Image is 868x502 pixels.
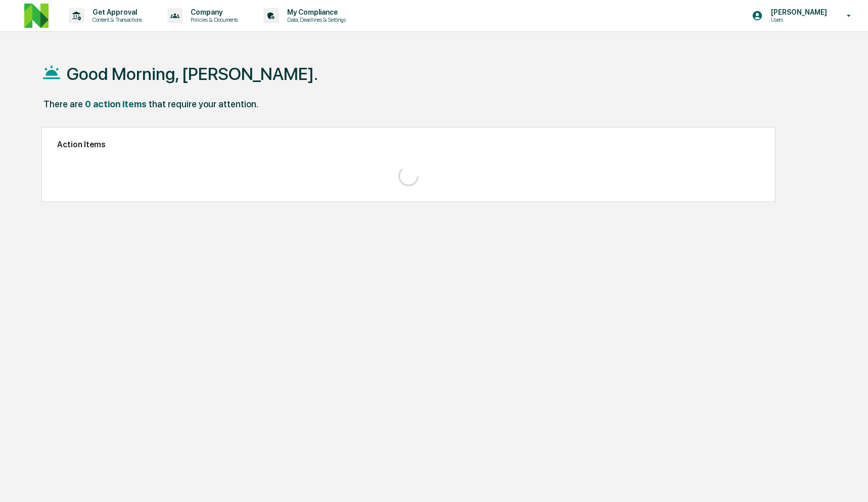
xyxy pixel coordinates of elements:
[279,8,351,16] p: My Compliance
[182,16,243,23] p: Policies & Documents
[24,4,49,28] img: logo
[149,99,258,109] div: that require your attention.
[57,140,760,149] h2: Action Items
[182,8,243,16] p: Company
[85,99,147,109] div: 0 action items
[279,16,351,23] p: Data, Deadlines & Settings
[67,64,318,84] h1: Good Morning, [PERSON_NAME].
[84,16,147,23] p: Content & Transactions
[763,16,832,23] p: Users
[763,8,832,16] p: [PERSON_NAME]
[43,99,83,109] div: There are
[84,8,147,16] p: Get Approval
